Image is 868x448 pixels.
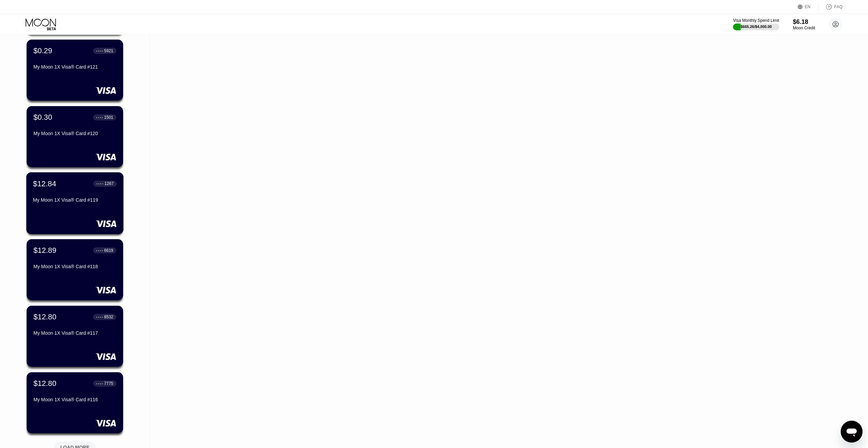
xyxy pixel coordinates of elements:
div: $6.18 [793,18,815,26]
div: 1501 [104,115,113,120]
div: Visa Monthly Spend Limit [733,18,779,23]
div: My Moon 1X Visa® Card #120 [33,131,116,136]
div: ● ● ● ● [97,183,103,185]
div: My Moon 1X Visa® Card #121 [33,64,116,70]
div: 5921 [104,48,113,53]
div: ● ● ● ● [96,249,103,251]
div: 1267 [104,181,114,186]
div: $12.84● ● ● ●1267My Moon 1X Visa® Card #119 [27,173,123,234]
div: $12.89 [33,246,56,255]
div: ● ● ● ● [96,50,103,52]
div: $0.30 [33,113,52,122]
div: 6619 [104,248,113,253]
div: My Moon 1X Visa® Card #117 [33,330,116,336]
iframe: Mesajlaşma penceresini başlatma düğmesi, görüşme devam ediyor [841,421,863,443]
div: Visa Monthly Spend Limit$665.26/$4,000.00 [733,18,779,30]
div: Moon Credit [793,26,815,30]
div: FAQ [834,4,842,9]
div: $6.18Moon Credit [793,18,815,30]
div: My Moon 1X Visa® Card #118 [33,264,116,269]
div: $12.84 [33,179,56,188]
div: 7775 [104,381,113,386]
div: 8532 [104,315,113,319]
div: $12.80● ● ● ●7775My Moon 1X Visa® Card #116 [27,372,123,433]
div: $665.26 / $4,000.00 [740,25,772,29]
div: EN [798,3,819,10]
div: ● ● ● ● [96,316,103,318]
div: $0.29● ● ● ●5921My Moon 1X Visa® Card #121 [27,40,123,101]
div: $12.89● ● ● ●6619My Moon 1X Visa® Card #118 [27,239,123,300]
div: $12.80● ● ● ●8532My Moon 1X Visa® Card #117 [27,306,123,367]
div: ● ● ● ● [96,382,103,385]
div: My Moon 1X Visa® Card #119 [33,197,117,203]
div: EN [805,4,811,9]
div: $0.30● ● ● ●1501My Moon 1X Visa® Card #120 [27,106,123,167]
div: $12.80 [33,313,56,321]
div: My Moon 1X Visa® Card #116 [33,397,116,402]
div: $0.29 [33,46,52,55]
div: ● ● ● ● [96,116,103,118]
div: FAQ [819,3,842,10]
div: $12.80 [33,379,56,388]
